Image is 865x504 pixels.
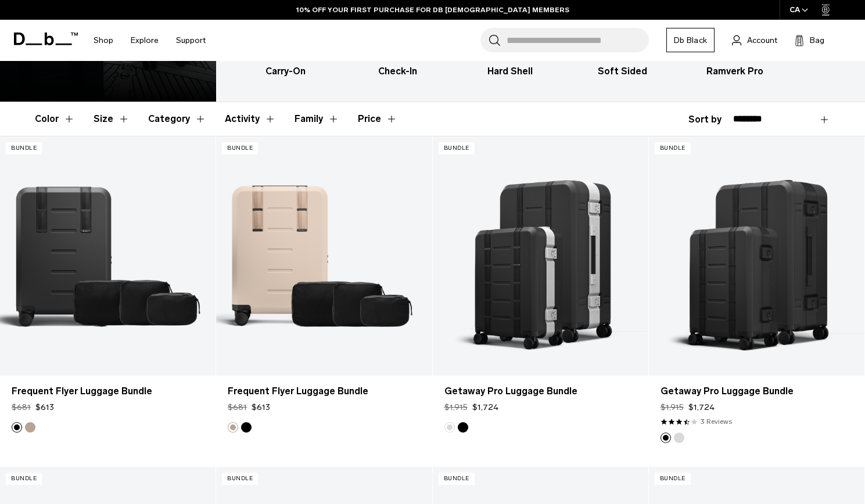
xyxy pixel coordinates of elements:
s: $681 [228,401,247,413]
button: Black out [458,422,468,433]
button: Black out [661,433,671,443]
a: Frequent Flyer Luggage Bundle [216,136,432,376]
h3: Carry-On [239,64,331,78]
button: Toggle Price [358,102,397,136]
h3: Soft Sided [576,64,668,78]
button: Fogbow Beige [25,422,35,433]
p: Bundle [439,142,475,154]
nav: Main Navigation [85,20,214,61]
span: $613 [252,401,270,413]
p: Bundle [655,473,691,485]
p: Bundle [222,473,258,485]
a: 3 reviews [701,416,732,427]
span: $613 [35,401,54,413]
span: Bag [810,34,824,46]
a: Db Black [666,28,715,52]
p: Bundle [655,142,691,154]
span: $1,724 [688,401,715,413]
button: Black Out [12,422,22,433]
button: Toggle Filter [148,102,206,136]
a: Frequent Flyer Luggage Bundle [12,384,204,398]
h3: Ramverk Pro [689,64,781,78]
h3: Hard Shell [464,64,556,78]
button: Toggle Filter [225,102,276,136]
a: Getaway Pro Luggage Bundle [433,136,648,376]
a: 10% OFF YOUR FIRST PURCHASE FOR DB [DEMOGRAPHIC_DATA] MEMBERS [296,5,569,15]
span: $1,724 [472,401,498,413]
p: Bundle [222,142,258,154]
p: Bundle [6,142,42,154]
a: Explore [131,20,159,61]
button: Silver [674,433,684,443]
button: Toggle Filter [295,102,339,136]
s: $1,915 [444,401,468,413]
button: Bag [795,33,824,47]
a: Account [732,33,777,47]
button: Toggle Filter [94,102,130,136]
a: Shop [94,20,113,61]
a: Getaway Pro Luggage Bundle [649,136,864,376]
a: Frequent Flyer Luggage Bundle [228,384,420,398]
button: Black Out [241,422,252,433]
a: Getaway Pro Luggage Bundle [661,384,853,398]
a: Getaway Pro Luggage Bundle [444,384,637,398]
p: Bundle [6,473,42,485]
a: Support [176,20,206,61]
s: $681 [12,401,31,413]
s: $1,915 [661,401,684,413]
h3: Check-In [352,64,444,78]
button: Fogbow Beige [228,422,238,433]
span: Account [747,34,777,46]
button: Silver [444,422,455,433]
p: Bundle [439,473,475,485]
button: Toggle Filter [35,102,75,136]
